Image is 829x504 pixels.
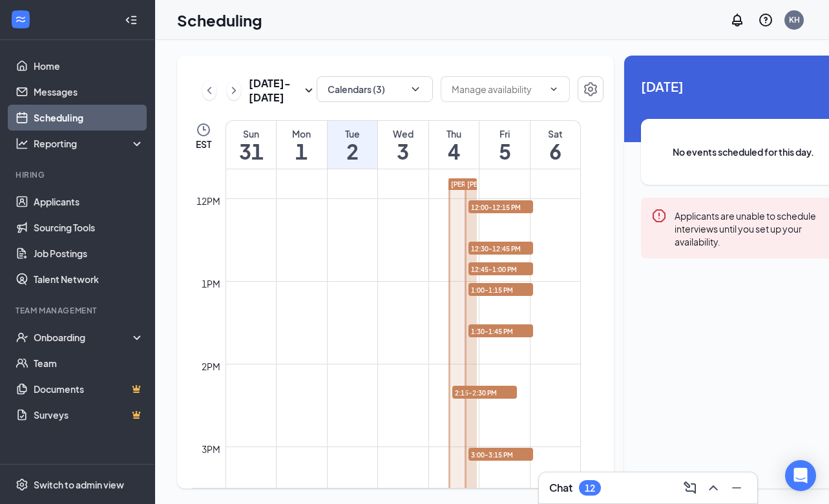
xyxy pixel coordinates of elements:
span: 2:15-2:30 PM [452,386,517,399]
a: Team [34,350,144,376]
div: Reporting [34,137,145,150]
div: Thu [429,127,479,140]
a: September 3, 2025 [378,121,428,169]
a: Messages [34,79,144,105]
div: Mon [277,127,327,140]
h1: 5 [479,140,530,162]
a: September 4, 2025 [429,121,479,169]
h1: 6 [530,140,580,162]
svg: ChevronDown [409,83,422,96]
span: 1:00-1:15 PM [468,283,533,296]
svg: WorkstreamLogo [14,13,27,26]
span: [PERSON_NAME] [451,180,505,188]
a: Sourcing Tools [34,215,144,240]
div: Fri [479,127,530,140]
span: 1:30-1:45 PM [468,324,533,337]
div: Onboarding [34,331,133,344]
div: 12pm [194,194,223,208]
div: 2pm [199,359,223,373]
h3: [DATE] - [DATE] [249,76,301,105]
span: 12:45-1:00 PM [468,262,533,275]
h1: 1 [277,140,327,162]
svg: ChevronDown [549,84,559,94]
svg: ChevronRight [227,83,240,98]
div: KH [789,14,800,25]
span: 12:30-12:45 PM [468,242,533,255]
span: EST [196,138,211,151]
div: 1pm [199,277,223,291]
svg: Settings [583,81,598,97]
svg: ChevronUp [706,480,721,496]
h1: 3 [378,140,428,162]
div: 3pm [199,442,223,456]
div: Switch to admin view [34,478,124,491]
a: Scheduling [34,105,144,131]
a: Applicants [34,189,144,215]
button: Minimize [726,478,747,498]
h1: 4 [429,140,479,162]
div: Team Management [16,305,142,316]
svg: Analysis [16,137,28,150]
span: 3:00-3:15 PM [468,448,533,461]
a: September 1, 2025 [277,121,327,169]
a: DocumentsCrown [34,376,144,402]
div: Sat [530,127,580,140]
svg: Notifications [729,12,745,28]
div: 12 [585,483,595,494]
svg: Clock [196,122,211,138]
a: Home [34,53,144,79]
a: September 5, 2025 [479,121,530,169]
button: ChevronRight [227,81,241,100]
svg: QuestionInfo [758,12,773,28]
svg: Error [651,208,667,224]
div: Sun [226,127,276,140]
a: September 6, 2025 [530,121,580,169]
div: Tue [328,127,378,140]
a: Talent Network [34,266,144,292]
svg: Collapse [125,14,138,26]
button: Calendars (3)ChevronDown [317,76,433,102]
button: Settings [578,76,603,102]
span: 12:00-12:15 PM [468,200,533,213]
svg: ChevronLeft [203,83,216,98]
input: Manage availability [452,82,543,96]
a: SurveysCrown [34,402,144,428]
button: ChevronLeft [202,81,216,100]
div: Open Intercom Messenger [785,460,816,491]
div: Hiring [16,169,142,180]
a: August 31, 2025 [226,121,276,169]
svg: UserCheck [16,331,28,344]
svg: Settings [16,478,28,491]
h3: Chat [549,481,572,495]
h1: Scheduling [177,9,262,31]
div: Wed [378,127,428,140]
svg: ComposeMessage [682,480,698,496]
a: September 2, 2025 [328,121,378,169]
a: Job Postings [34,240,144,266]
button: ChevronUp [703,478,724,498]
button: ComposeMessage [680,478,700,498]
svg: SmallChevronDown [301,83,317,98]
h1: 31 [226,140,276,162]
a: Settings [578,76,603,105]
span: No events scheduled for this day. [667,145,819,159]
svg: Minimize [729,480,744,496]
span: [PERSON_NAME] [467,180,521,188]
h1: 2 [328,140,378,162]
